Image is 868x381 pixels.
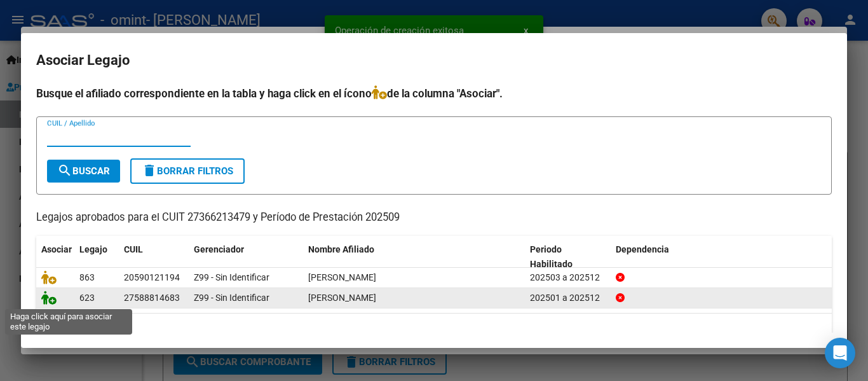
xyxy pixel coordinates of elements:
span: BITOCHI DELFINA [308,293,376,303]
h4: Busque el afiliado correspondiente en la tabla y haga click en el ícono de la columna "Asociar". [36,85,832,102]
span: Nombre Afiliado [308,244,374,254]
mat-icon: search [57,163,72,178]
div: 202501 a 202512 [530,291,606,305]
datatable-header-cell: Asociar [36,236,74,278]
div: 20590121194 [124,270,180,285]
span: Dependencia [616,244,669,254]
datatable-header-cell: Nombre Afiliado [303,236,525,278]
datatable-header-cell: Gerenciador [189,236,303,278]
div: 2 registros [36,314,832,345]
span: Asociar [41,244,72,254]
span: Z99 - Sin Identificar [194,293,269,303]
div: 202503 a 202512 [530,270,606,285]
div: 27588814683 [124,291,180,305]
span: CUIL [124,244,143,254]
button: Borrar Filtros [130,158,245,184]
span: Borrar Filtros [142,165,233,177]
button: Buscar [47,160,120,183]
h2: Asociar Legajo [36,48,832,73]
span: Legajo [79,244,107,254]
span: Gerenciador [194,244,244,254]
mat-icon: delete [142,163,157,178]
datatable-header-cell: Legajo [74,236,119,278]
p: Legajos aprobados para el CUIT 27366213479 y Período de Prestación 202509 [36,210,832,226]
span: FERREYRA AUGUSTO LEON [308,272,376,282]
span: Periodo Habilitado [530,244,573,269]
div: Open Intercom Messenger [825,338,855,368]
span: Z99 - Sin Identificar [194,272,269,282]
span: 863 [79,272,95,282]
datatable-header-cell: Periodo Habilitado [525,236,611,278]
span: Buscar [57,165,110,177]
datatable-header-cell: CUIL [119,236,189,278]
span: 623 [79,293,95,303]
datatable-header-cell: Dependencia [611,236,832,278]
